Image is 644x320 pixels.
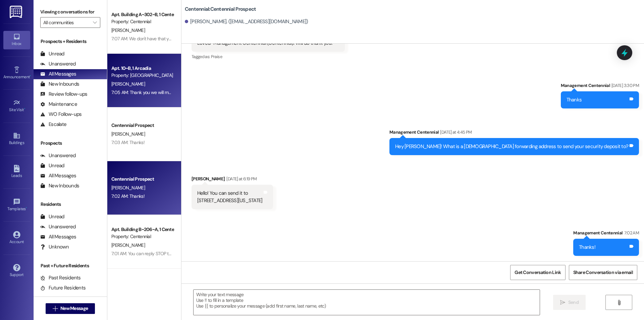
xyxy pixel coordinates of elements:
b: Centennial: Centennial Prospect [185,6,256,13]
div: Unread [40,162,64,169]
div: New Inbounds [40,81,79,88]
div: Hello! You can send it to [STREET_ADDRESS][US_STATE] [197,190,263,204]
input: All communities [43,17,90,28]
div: Maintenance [40,101,77,108]
div: Property: Centennial [111,233,173,240]
div: Property: [GEOGRAPHIC_DATA] [111,72,173,79]
div: [PERSON_NAME]. ([EMAIL_ADDRESS][DOMAIN_NAME]) [185,18,308,25]
a: Support [3,262,30,280]
div: Unanswered [40,152,76,159]
span: [PERSON_NAME] [111,185,145,191]
div: Centennial Prospect [111,122,173,129]
span: Get Conversation Link [515,269,561,276]
div: Thanks! [579,244,595,251]
div: 7:02 AM [623,229,639,236]
i:  [93,20,97,25]
div: Management Centennial [573,229,639,239]
div: [DATE] 3:30 PM [610,82,639,89]
div: Apt. Building A~302~B, 1 Centennial [111,11,173,18]
div: Management Centennial [561,82,639,91]
span: • [24,106,25,111]
span: Send [568,299,579,306]
div: [DATE] at 4:45 PM [438,129,472,136]
div: All Messages [40,233,76,240]
img: ResiDesk Logo [10,6,23,18]
div: 7:07 AM: We don't have that you have picked up your keys for your new apartment? [111,36,273,42]
div: Future Residents [40,284,86,291]
div: Centennial Prospect [111,176,173,183]
span: Praise [211,54,222,59]
div: Residents [34,201,107,208]
div: Past Residents [40,274,81,281]
div: Apt. 10~B, 1 Arcadia [111,65,173,72]
i:  [53,306,58,311]
a: Account [3,229,30,247]
span: [PERSON_NAME] [111,242,145,248]
div: Management Centennial [389,129,639,138]
div: [DATE] at 6:19 PM [225,175,257,182]
div: [PERSON_NAME] [192,175,273,185]
span: [PERSON_NAME] [111,81,145,87]
button: Get Conversation Link [510,265,565,280]
button: Share Conversation via email [569,265,637,280]
div: Prospects + Residents [34,38,107,45]
div: Unanswered [40,60,76,67]
div: Escalate [40,121,66,128]
div: Apt. Building B~206~A, 1 Centennial [111,226,173,233]
a: Site Visit • [3,97,30,115]
div: Property: Centennial [111,18,173,25]
a: Buildings [3,130,30,148]
div: Prospects [34,140,107,147]
i:  [560,300,565,305]
a: Templates • [3,196,30,214]
a: Inbox [3,31,30,49]
span: [PERSON_NAME] [111,27,145,33]
i:  [616,300,622,305]
div: Review follow-ups [40,91,87,98]
div: All Messages [40,71,76,78]
label: Viewing conversations for [40,7,100,17]
div: Past + Future Residents [34,262,107,269]
span: [PERSON_NAME] [111,131,145,137]
div: Hey [PERSON_NAME]! What is a [DEMOGRAPHIC_DATA] forwarding address to send your security deposit to? [395,143,628,150]
span: • [26,205,27,210]
button: Send [553,295,586,310]
div: Thanks [567,96,582,103]
div: 7:03 AM: Thanks! [111,139,145,145]
span: New Message [60,305,88,312]
a: Leads [3,163,30,181]
button: New Message [46,303,95,314]
div: WO Follow-ups [40,111,82,118]
div: New Inbounds [40,182,79,189]
span: • [30,74,31,78]
div: Unknown [40,243,69,250]
div: Unread [40,50,64,57]
div: 7:02 AM: Thanks! [111,193,145,199]
div: All Messages [40,172,76,179]
div: 7:05 AM: Thank you we will mark that down for you, have you picked up your new keys from the offi... [111,89,313,95]
div: 7:01 AM: You can reply STOP to stop receiving messages! [111,250,222,257]
div: Unread [40,213,64,220]
div: Unanswered [40,223,76,230]
span: Share Conversation via email [573,269,633,276]
div: Tagged as: [192,52,345,61]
